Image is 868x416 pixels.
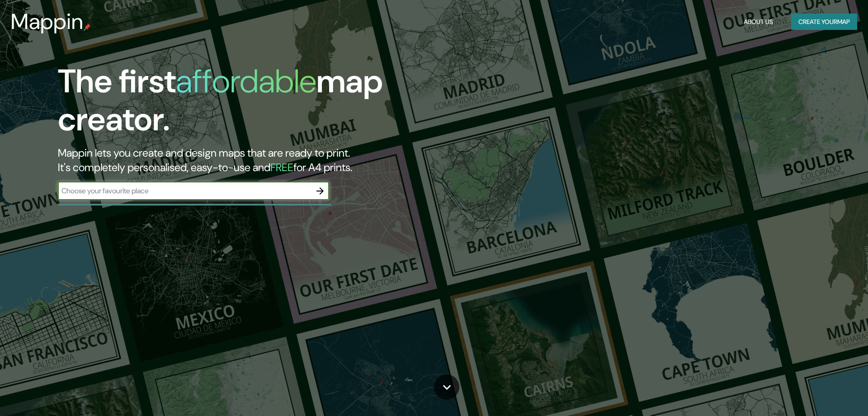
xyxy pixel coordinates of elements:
[176,60,316,102] h1: affordable
[270,160,293,174] h5: FREE
[58,62,492,146] h1: The first map creator.
[58,186,311,196] input: Choose your favourite place
[84,24,91,31] img: mappin-pin
[58,146,492,175] h2: Mappin lets you create and design maps that are ready to print. It's completely personalised, eas...
[11,9,84,34] h3: Mappin
[791,14,857,30] button: Create yourmap
[740,14,777,30] button: About Us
